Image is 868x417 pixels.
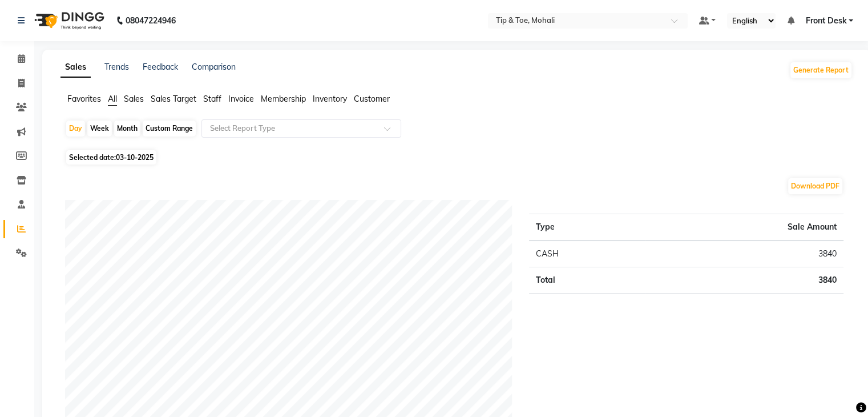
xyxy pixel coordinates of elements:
span: Membership [261,94,306,104]
th: Sale Amount [645,214,843,241]
span: Invoice [228,94,254,104]
th: Type [529,214,645,241]
td: CASH [529,240,645,267]
span: Customer [354,94,390,104]
td: Total [529,267,645,294]
span: 03-10-2025 [116,153,154,162]
span: Inventory [313,94,347,104]
a: Trends [104,62,129,72]
span: Sales Target [151,94,196,104]
a: Feedback [143,62,178,72]
td: 3840 [645,240,843,267]
td: 3840 [645,267,843,294]
span: Sales [124,94,144,104]
button: Download PDF [788,178,842,194]
a: Sales [60,57,91,78]
span: Staff [203,94,221,104]
b: 08047224946 [126,5,176,37]
div: Week [87,121,112,137]
a: Comparison [192,62,236,72]
span: All [108,94,117,104]
img: logo [29,5,107,37]
button: Generate Report [790,62,851,78]
div: Custom Range [143,121,196,137]
div: Month [114,121,140,137]
span: Front Desk [805,15,846,27]
div: Day [66,121,85,137]
span: Favorites [67,94,101,104]
span: Selected date: [66,150,156,165]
